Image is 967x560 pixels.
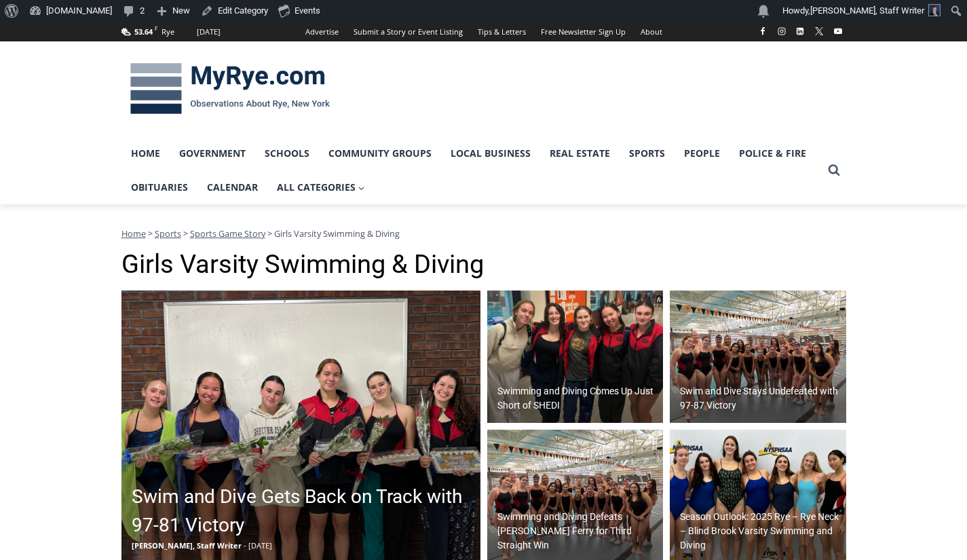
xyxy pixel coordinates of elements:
[121,136,170,170] a: Home
[533,22,633,41] a: Free Newsletter Sign Up
[811,23,827,39] a: X
[470,22,533,41] a: Tips & Letters
[298,22,346,41] a: Advertise
[670,291,846,424] a: Swim and Dive Stays Undefeated with 97-87 Victory
[197,170,267,204] a: Calendar
[633,22,670,41] a: About
[830,23,846,39] a: YouTube
[121,136,822,205] nav: Primary Navigation
[274,227,400,240] span: Girls Varsity Swimming & Diving
[774,23,790,39] a: Instagram
[620,136,675,170] a: Sports
[792,23,808,39] a: Linkedin
[497,510,660,553] h2: Swimming and Diving Defeats [PERSON_NAME] Ferry for Third Straight Win
[134,26,153,37] span: 53.64
[183,227,188,240] span: >
[155,227,181,240] a: Sports
[319,136,441,170] a: Community Groups
[346,22,470,41] a: Submit a Story or Event Listing
[255,136,319,170] a: Schools
[680,510,843,553] h2: Season Outlook: 2025 Rye – Rye Neck – Blind Brook Varsity Swimming and Diving
[755,23,771,39] a: Facebook
[121,227,146,240] a: Home
[248,540,272,550] span: [DATE]
[267,170,375,204] a: All Categories
[810,5,924,16] span: [PERSON_NAME], Staff Writer
[487,291,664,424] img: (PHOTO: The 2025 Rye - Rye Neck - Blind Brook Swimming and Diving seniors. Contributed.)
[121,170,197,204] a: Obituaries
[441,136,540,170] a: Local Business
[121,227,846,240] nav: Breadcrumbs
[132,540,242,550] span: [PERSON_NAME], Staff Writer
[928,4,941,16] img: Charlie Morris headshot PROFESSIONAL HEADSHOT
[132,483,477,540] h2: Swim and Dive Gets Back on Track with 97-81 Victory
[497,384,660,413] h2: Swimming and Diving Comes Up Just Short of SHEDI
[244,540,246,550] span: -
[277,180,365,195] span: All Categories
[680,384,843,413] h2: Swim and Dive Stays Undefeated with 97-87 Victory
[267,227,272,240] span: >
[170,136,255,170] a: Government
[190,227,265,240] a: Sports Game Story
[675,136,729,170] a: People
[298,22,670,41] nav: Secondary Navigation
[162,26,174,38] div: Rye
[197,26,221,38] div: [DATE]
[148,227,153,240] span: >
[487,291,664,424] a: Swimming and Diving Comes Up Just Short of SHEDI
[729,136,816,170] a: Police & Fire
[670,291,846,424] img: (PHOTO: The Rye - Rye Neck - Blind Brook Swim and Dive team from a victory on September 19, 2025....
[155,24,157,32] span: F
[540,136,620,170] a: Real Estate
[121,249,846,280] h1: Girls Varsity Swimming & Diving
[822,158,846,183] button: View Search Form
[121,54,339,124] img: MyRye.com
